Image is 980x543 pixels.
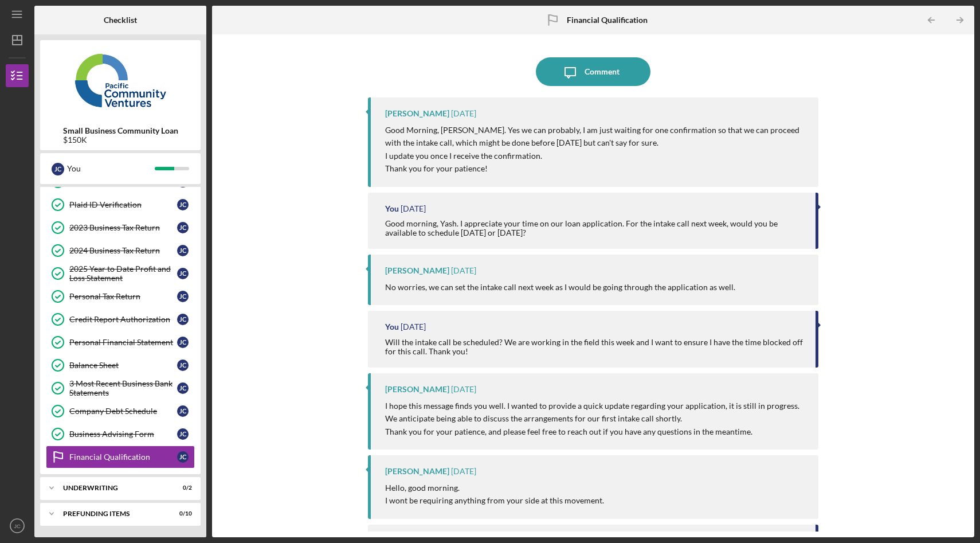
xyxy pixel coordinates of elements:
b: Small Business Community Loan [63,126,178,135]
div: J C [177,360,189,371]
div: [PERSON_NAME] [385,467,449,476]
a: Financial QualificationJC [46,446,195,468]
div: Comment [585,57,620,86]
a: Personal Financial StatementJC [46,331,195,354]
a: Personal Tax ReturnJC [46,285,195,308]
div: Will the intake call be scheduled? We are working in the field this week and I want to ensure I h... [385,338,804,356]
div: Business Advising Form [69,429,177,439]
p: Good Morning, [PERSON_NAME]. Yes we can probably, I am just waiting for one confirmation so that ... [385,124,807,175]
button: JC [6,514,29,537]
div: J C [177,451,189,463]
a: Company Debt ScheduleJC [46,400,195,423]
div: J C [177,291,189,302]
a: 2024 Business Tax ReturnJC [46,239,195,262]
div: J C [177,268,189,279]
div: Prefunding Items [63,510,163,517]
b: Checklist [104,15,137,25]
div: J C [177,245,189,256]
a: 2025 Year to Date Profit and Loss StatementJC [46,262,195,285]
a: 2023 Business Tax ReturnJC [46,216,195,239]
div: Credit Report Authorization [69,315,177,324]
div: You [385,322,399,331]
p: No worries, we can set the intake call next week as I would be going through the application as w... [385,281,735,294]
a: Credit Report AuthorizationJC [46,308,195,331]
div: Personal Financial Statement [69,338,177,347]
div: Personal Tax Return [69,292,177,301]
div: J C [177,382,189,394]
a: 3 Most Recent Business Bank StatementsJC [46,377,195,400]
div: J C [177,314,189,325]
div: Company Debt Schedule [69,407,177,416]
p: Hello, good morning. I wont be requiring anything from your side at this movement. [385,482,604,507]
text: JC [14,523,21,529]
div: 2024 Business Tax Return [69,246,177,255]
img: Product logo [40,46,201,115]
div: Balance Sheet [69,361,177,370]
div: 2025 Year to Date Profit and Loss Statement [69,264,177,283]
b: Financial Qualification [567,15,648,25]
div: J C [177,428,189,440]
a: Plaid ID VerificationJC [46,193,195,216]
p: I hope this message finds you well. I wanted to provide a quick update regarding your application... [385,400,807,425]
div: You [67,159,155,178]
a: Business Advising FormJC [46,423,195,446]
div: 0 / 10 [171,510,192,517]
div: 3 Most Recent Business Bank Statements [69,379,177,397]
p: Thank you for your patience, and please feel free to reach out if you have any questions in the m... [385,425,807,438]
div: J C [177,405,189,417]
div: J C [52,163,64,175]
div: 0 / 2 [171,485,192,491]
div: Financial Qualification [69,452,177,462]
div: J C [177,337,189,348]
div: Underwriting [63,485,163,491]
time: 2025-08-12 17:44 [451,266,476,275]
time: 2025-08-05 17:02 [451,467,476,476]
div: $150K [63,135,178,144]
div: 2023 Business Tax Return [69,223,177,232]
time: 2025-08-11 19:28 [401,322,426,331]
button: Comment [536,57,650,86]
div: [PERSON_NAME] [385,109,449,118]
div: J C [177,222,189,233]
div: [PERSON_NAME] [385,385,449,394]
div: You [385,204,399,213]
a: Balance SheetJC [46,354,195,377]
div: J C [177,199,189,210]
time: 2025-08-14 15:39 [401,204,426,213]
div: Plaid ID Verification [69,200,177,209]
time: 2025-08-14 18:40 [451,109,476,118]
div: [PERSON_NAME] [385,266,449,275]
div: Good morning, Yash. I appreciate your time on our loan application. For the intake call next week... [385,219,804,237]
time: 2025-08-11 19:21 [451,385,476,394]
